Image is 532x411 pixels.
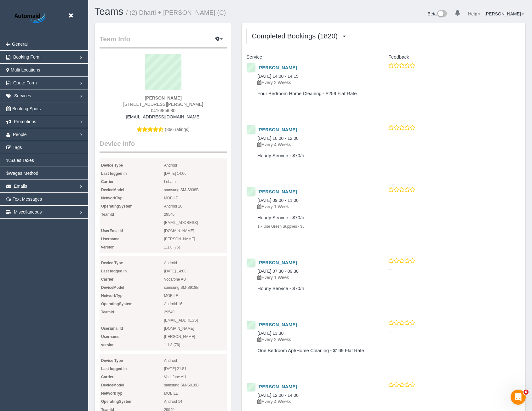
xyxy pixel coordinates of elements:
[252,32,341,40] span: Completed Bookings (1820)
[101,334,119,339] b: Username
[388,196,521,202] p: ---
[246,54,379,60] h4: Service
[12,106,41,111] span: Booking Spots
[13,54,41,60] span: Booking Form
[523,390,529,395] span: 6
[257,336,369,343] p: Every 2 Weeks
[101,285,124,290] b: DeviceModel
[164,275,227,283] span: Vodafone AU
[257,153,369,158] h4: Hourly Service - $70/h
[257,322,297,327] a: [PERSON_NAME]
[164,381,227,389] span: samsung SM-S918B
[257,189,297,194] a: [PERSON_NAME]
[164,373,227,381] span: Vodafone AU
[257,127,297,132] a: [PERSON_NAME]
[164,235,227,243] span: [PERSON_NAME]
[101,375,113,379] b: Carrier
[437,10,447,18] img: New interface
[164,357,227,365] span: Android
[11,67,40,72] span: Multi Locations
[101,237,119,241] b: Username
[14,93,31,98] span: Services
[257,224,304,229] small: 1 x Use Green Supplies - $5
[388,266,521,273] p: ---
[151,108,175,113] span: 0416964080
[12,42,28,47] span: General
[126,114,201,119] a: [EMAIL_ADDRESS][DOMAIN_NAME]
[257,384,297,389] a: [PERSON_NAME]
[101,171,127,176] b: Last logged in
[388,328,521,335] p: ---
[11,11,50,25] img: Automaid Logo
[485,11,524,16] a: [PERSON_NAME]
[14,184,27,189] span: Emails
[126,9,226,16] small: / (2) Dharti + [PERSON_NAME] (C)
[13,145,22,150] span: Tags
[257,65,297,70] a: [PERSON_NAME]
[257,215,369,220] h4: Hourly Service - $70/h
[14,209,42,214] span: Miscellaneous
[257,331,283,336] a: [DATE] 13:30
[101,399,132,404] b: OperatingSystem
[94,6,123,17] a: Teams
[257,198,298,203] a: [DATE] 09:00 - 11:00
[257,398,369,405] p: Every 4 Weeks
[388,71,521,78] p: ---
[164,178,227,186] span: Lebara
[164,186,227,194] span: samsung SM-S938B
[14,119,36,124] span: Promotions
[101,277,113,282] b: Carrier
[257,274,369,281] p: Every 1 Week
[388,391,521,397] p: ---
[428,11,447,16] a: Beta
[257,393,298,398] a: [DATE] 12:00 - 14:00
[101,229,123,233] b: UserEmailId
[388,134,521,140] p: ---
[101,326,123,331] b: UserEmailId
[13,80,37,85] span: Quote Form
[100,34,227,49] legend: Team Info
[164,333,227,341] span: [PERSON_NAME]
[164,283,227,292] span: samsung SM-S918B
[257,74,298,79] a: [DATE] 14:00 - 14:15
[164,365,227,373] span: [DATE] 21:51
[511,390,526,405] iframe: Intercom live chat
[101,180,113,184] b: Carrier
[257,286,369,291] h4: Hourly Service - $70/h
[101,383,124,387] b: DeviceModel
[257,348,369,353] h4: One Bedroom Apt/Home Cleaning - $169 Flat Rate
[388,54,521,60] h4: Feedback
[164,308,227,316] span: 29540
[101,367,127,371] b: Last logged in
[101,188,124,192] b: DeviceModel
[101,343,115,347] b: version
[164,267,227,275] span: [DATE] 14:08
[164,397,227,406] span: Android 14
[101,245,115,249] b: version
[257,141,369,148] p: Every 4 Weeks
[257,269,298,274] a: [DATE] 07:30 - 09:30
[101,302,132,306] b: OperatingSystem
[164,341,227,349] span: 1.1.8 (76)
[257,260,297,265] a: [PERSON_NAME]
[164,194,227,202] span: MOBILE
[9,171,38,176] span: Wages Method
[164,300,227,308] span: Android 16
[257,91,369,96] h4: Four Bedroom Home Cleaning - $259 Flat Rate
[101,212,114,217] b: TeamId
[101,163,123,168] b: Device Type
[101,269,127,273] b: Last logged in
[164,292,227,300] span: MOBILE
[164,389,227,397] span: MOBILE
[100,54,227,139] div: (366 ratings)
[164,202,227,210] span: Android 16
[164,169,227,178] span: [DATE] 14:06
[101,310,114,314] b: TeamId
[101,391,123,396] b: NetworkTyp
[101,196,123,200] b: NetworkTyp
[13,197,42,202] span: Text Messages
[101,358,123,363] b: Device Type
[164,243,227,251] span: 1.1.8 (76)
[145,95,181,100] strong: [PERSON_NAME]
[468,11,480,16] a: Help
